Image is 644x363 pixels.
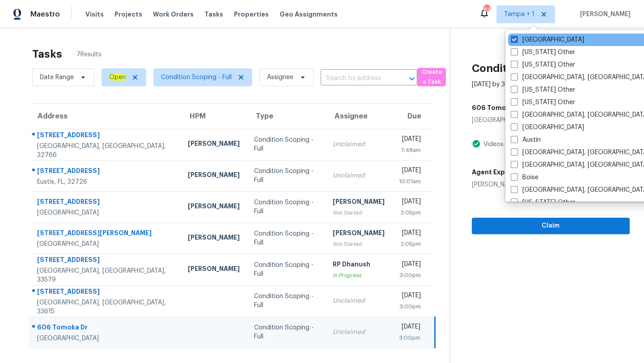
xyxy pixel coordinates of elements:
[399,208,421,217] div: 2:05pm
[37,166,174,177] div: [STREET_ADDRESS]
[37,208,174,217] div: [GEOGRAPHIC_DATA]
[399,228,421,240] div: [DATE]
[333,171,385,180] div: Unclaimed
[37,323,174,334] div: 606 Tomoka Dr
[37,266,174,284] div: [GEOGRAPHIC_DATA], [GEOGRAPHIC_DATA], 33579
[511,135,541,144] label: Austin
[188,139,240,150] div: [PERSON_NAME]
[481,140,504,149] div: Videos
[511,198,575,207] label: [US_STATE] Other
[576,10,631,19] span: [PERSON_NAME]
[472,103,522,112] h5: 606 Tomoka Dr
[511,35,584,44] label: [GEOGRAPHIC_DATA]
[399,135,421,146] div: [DATE]
[511,60,575,69] label: [US_STATE] Other
[406,72,418,85] button: Open
[422,67,441,88] span: Create a Task
[511,48,575,57] label: [US_STATE] Other
[399,146,421,155] div: 7:48am
[188,264,240,275] div: [PERSON_NAME]
[392,104,435,129] th: Due
[37,197,174,208] div: [STREET_ADDRESS]
[399,302,421,311] div: 3:00pm
[85,10,104,19] span: Visits
[504,10,534,19] span: Tampa + 1
[188,170,240,181] div: [PERSON_NAME]
[254,323,318,341] div: Condition Scoping - Full
[109,74,126,80] ah_el_jm_1744035306855: Open
[254,135,318,153] div: Condition Scoping - Full
[254,261,318,279] div: Condition Scoping - Full
[417,68,446,86] button: Create a Task
[472,180,533,189] div: [PERSON_NAME]
[511,123,584,132] label: [GEOGRAPHIC_DATA]
[76,50,102,59] span: 7 Results
[333,228,385,240] div: [PERSON_NAME]
[247,104,325,129] th: Type
[114,10,142,19] span: Projects
[267,73,293,82] span: Assignee
[234,10,269,19] span: Properties
[37,298,174,316] div: [GEOGRAPHIC_DATA], [GEOGRAPHIC_DATA], 33615
[153,10,194,19] span: Work Orders
[280,10,338,19] span: Geo Assignments
[399,177,421,186] div: 10:01am
[472,80,525,89] div: [DATE] by 3:00pm
[29,104,181,129] th: Address
[37,287,174,298] div: [STREET_ADDRESS]
[181,104,247,129] th: HPM
[37,255,174,266] div: [STREET_ADDRESS]
[204,11,223,17] span: Tasks
[40,73,74,82] span: Date Range
[30,10,60,19] span: Maestro
[472,64,596,73] h2: Condition Scoping - Full
[399,322,420,333] div: [DATE]
[399,166,421,177] div: [DATE]
[188,202,240,213] div: [PERSON_NAME]
[399,291,421,302] div: [DATE]
[326,104,392,129] th: Assignee
[333,271,385,280] div: In Progress
[254,167,318,185] div: Condition Scoping - Full
[333,240,385,249] div: Not Started
[472,168,533,177] h5: Agent Exp. Partner
[472,218,630,234] button: Claim
[399,260,421,271] div: [DATE]
[472,139,481,148] img: Artifact Present Icon
[254,198,318,216] div: Condition Scoping - Full
[333,328,385,337] div: Unclaimed
[483,5,490,14] div: 61
[188,233,240,244] div: [PERSON_NAME]
[32,50,62,59] h2: Tasks
[399,240,421,249] div: 2:05pm
[37,142,174,160] div: [GEOGRAPHIC_DATA], [GEOGRAPHIC_DATA], 32766
[333,208,385,217] div: Not Started
[333,197,385,208] div: [PERSON_NAME]
[37,131,174,142] div: [STREET_ADDRESS]
[399,271,421,280] div: 3:00pm
[161,73,232,82] span: Condition Scoping - Full
[479,220,623,232] span: Claim
[333,260,385,271] div: RP Dhanush
[511,98,575,107] label: [US_STATE] Other
[399,197,421,208] div: [DATE]
[254,229,318,247] div: Condition Scoping - Full
[254,292,318,310] div: Condition Scoping - Full
[511,85,575,94] label: [US_STATE] Other
[37,334,174,343] div: [GEOGRAPHIC_DATA]
[511,173,538,182] label: Boise
[37,228,174,240] div: [STREET_ADDRESS][PERSON_NAME]
[472,116,630,125] div: [GEOGRAPHIC_DATA]
[321,72,392,85] input: Search by address
[399,333,420,342] div: 3:00pm
[37,240,174,249] div: [GEOGRAPHIC_DATA]
[333,140,385,149] div: Unclaimed
[37,177,174,186] div: Eustis, FL, 32726
[333,296,385,305] div: Unclaimed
